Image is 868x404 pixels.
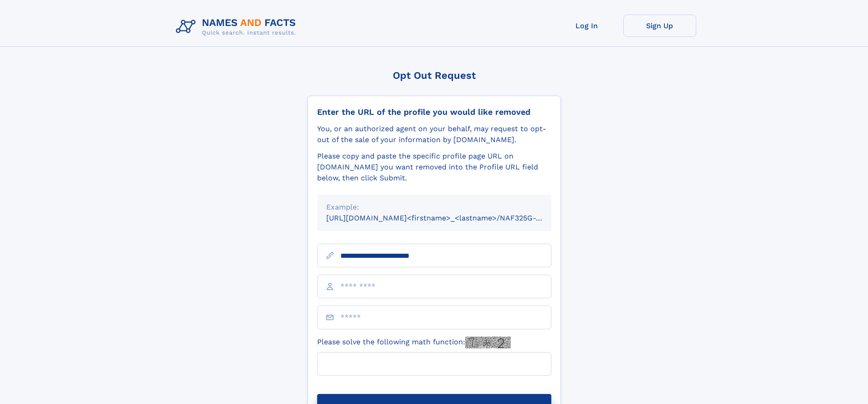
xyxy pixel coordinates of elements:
div: Opt Out Request [308,70,561,81]
div: Please copy and paste the specific profile page URL on [DOMAIN_NAME] you want removed into the Pr... [317,151,551,184]
div: You, or an authorized agent on your behalf, may request to opt-out of the sale of your informatio... [317,123,551,145]
label: Please solve the following math function: [317,337,511,348]
img: Logo Names and Facts [172,15,303,39]
div: Example: [326,202,542,213]
div: Enter the URL of the profile you would like removed [317,107,551,117]
small: [URL][DOMAIN_NAME]<firstname>_<lastname>/NAF325G-xxxxxxxx [326,214,569,222]
a: Sign Up [623,15,696,37]
a: Log In [550,15,623,37]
